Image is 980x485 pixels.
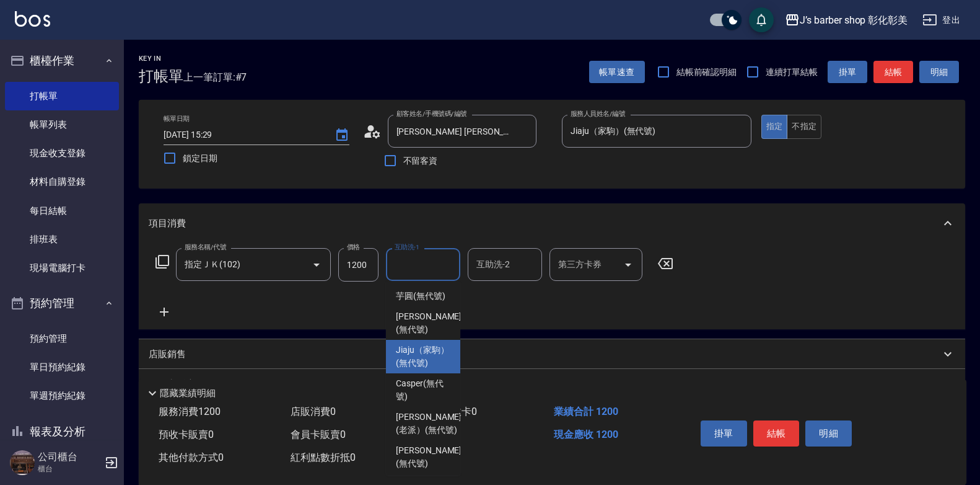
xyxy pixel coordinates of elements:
[38,451,101,463] h5: 公司櫃台
[38,463,101,474] p: 櫃台
[919,61,959,84] button: 明細
[291,406,336,417] span: 店販消費 0
[753,420,800,447] button: 結帳
[139,68,183,85] h3: 打帳單
[828,61,867,84] button: 掛單
[805,420,852,447] button: 明細
[159,429,214,440] span: 預收卡販賣 0
[5,82,119,110] a: 打帳單
[554,406,618,417] span: 業績合計 1200
[5,287,119,319] button: 預約管理
[139,55,183,63] h2: Key In
[396,109,467,118] label: 顧客姓名/手機號碼/編號
[139,369,965,399] div: 預收卡販賣
[5,381,119,410] a: 單週預約紀錄
[164,125,322,145] input: YYYY/MM/DD hh:mm
[701,420,747,447] button: 掛單
[5,324,119,353] a: 預約管理
[5,225,119,254] a: 排班表
[149,217,186,230] p: 項目消費
[139,203,965,243] div: 項目消費
[10,450,35,475] img: Person
[5,167,119,196] a: 材料自購登錄
[159,452,224,463] span: 其他付款方式 0
[396,377,450,403] span: Casper (無代號)
[183,69,247,85] span: 上一筆訂單:#7
[139,339,965,369] div: 店販銷售
[149,378,195,391] p: 預收卡販賣
[396,290,445,303] span: 芋圓 (無代號)
[396,444,462,470] span: [PERSON_NAME] (無代號)
[589,61,645,84] button: 帳單速查
[291,429,346,440] span: 會員卡販賣 0
[749,7,774,32] button: save
[149,348,186,361] p: 店販銷售
[5,416,119,448] button: 報表及分析
[327,120,357,150] button: Choose date, selected date is 2025-10-10
[159,406,221,417] span: 服務消費 1200
[761,115,788,139] button: 指定
[873,61,913,84] button: 結帳
[183,152,217,165] span: 鎖定日期
[160,387,216,400] p: 隱藏業績明細
[5,254,119,282] a: 現場電腦打卡
[618,255,638,275] button: Open
[15,11,50,27] img: Logo
[291,452,356,463] span: 紅利點數折抵 0
[5,139,119,167] a: 現金收支登錄
[800,12,908,28] div: J’s barber shop 彰化彰美
[554,429,618,440] span: 現金應收 1200
[676,66,737,79] span: 結帳前確認明細
[5,45,119,77] button: 櫃檯作業
[164,114,190,123] label: 帳單日期
[403,154,438,167] span: 不留客資
[571,109,625,118] label: 服務人員姓名/編號
[780,7,912,33] button: J’s barber shop 彰化彰美
[396,344,450,370] span: Jiaju（家駒） (無代號)
[917,9,965,32] button: 登出
[5,110,119,139] a: 帳單列表
[347,242,360,252] label: 價格
[766,66,818,79] span: 連續打單結帳
[787,115,821,139] button: 不指定
[5,353,119,381] a: 單日預約紀錄
[396,310,462,336] span: [PERSON_NAME] (無代號)
[307,255,326,275] button: Open
[185,242,226,252] label: 服務名稱/代號
[5,197,119,225] a: 每日結帳
[396,411,462,437] span: [PERSON_NAME](老派） (無代號)
[395,242,419,252] label: 互助洗-1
